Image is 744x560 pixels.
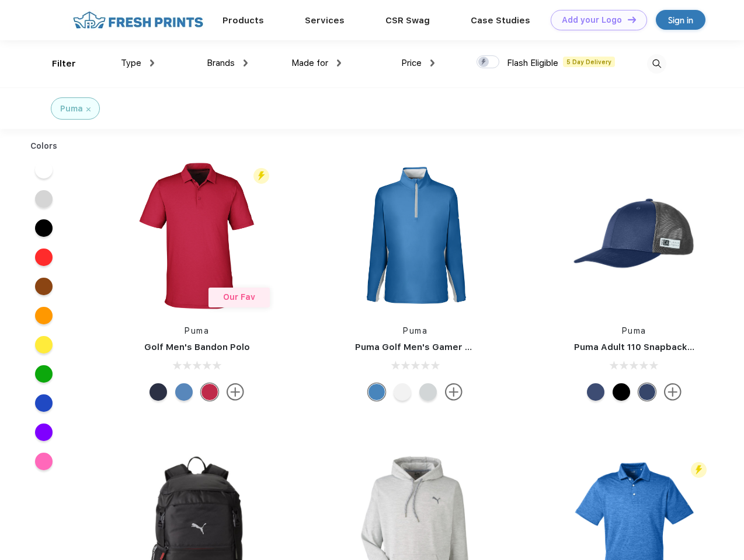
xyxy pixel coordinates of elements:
[638,383,656,401] div: Peacoat with Qut Shd
[338,158,493,313] img: func=resize&h=266
[227,383,244,401] img: more.svg
[222,15,264,26] a: Products
[207,58,235,68] span: Brands
[69,10,207,30] img: fo%20logo%202.webp
[507,58,558,68] span: Flash Eligible
[394,383,411,401] div: Bright White
[445,383,463,401] img: more.svg
[60,103,83,115] div: Puma
[223,292,255,302] span: Our Fav
[22,140,67,152] div: Colors
[430,60,434,66] img: dropdown.png
[562,15,622,25] div: Add your Logo
[291,58,328,68] span: Made for
[337,60,341,66] img: dropdown.png
[691,462,707,478] img: flash_active_toggle.svg
[647,54,666,73] img: desktop_search.svg
[355,342,540,352] a: Puma Golf Men's Gamer Golf Quarter-Zip
[121,58,141,68] span: Type
[628,16,636,23] img: DT
[368,383,385,401] div: Bright Cobalt
[201,383,218,401] div: Ski Patrol
[244,60,248,66] img: dropdown.png
[185,326,209,335] a: Puma
[150,383,167,401] div: Navy Blazer
[253,168,269,184] img: flash_active_toggle.svg
[587,383,604,401] div: Peacoat Qut Shd
[668,13,693,27] div: Sign in
[403,326,427,335] a: Puma
[150,60,154,66] img: dropdown.png
[622,326,646,335] a: Puma
[119,158,274,313] img: func=resize&h=266
[563,57,615,67] span: 5 Day Delivery
[175,383,193,401] div: Lake Blue
[52,57,76,71] div: Filter
[613,383,630,401] div: Pma Blk Pma Blk
[664,383,682,401] img: more.svg
[305,15,345,26] a: Services
[401,58,422,68] span: Price
[419,383,437,401] div: High Rise
[656,10,705,30] a: Sign in
[385,15,430,26] a: CSR Swag
[557,158,712,313] img: func=resize&h=266
[144,342,250,352] a: Golf Men's Bandon Polo
[86,107,91,111] img: filter_cancel.svg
